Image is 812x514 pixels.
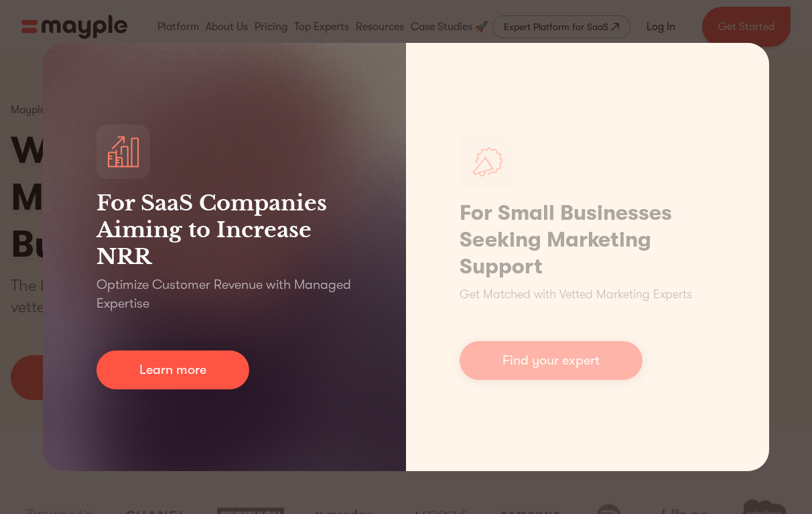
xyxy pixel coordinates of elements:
[96,190,352,270] h3: For SaaS Companies Aiming to Increase NRR
[96,275,352,313] p: Optimize Customer Revenue with Managed Expertise
[460,200,716,280] h1: For Small Businesses Seeking Marketing Support
[460,341,642,380] a: Find your expert
[460,285,692,304] p: Get Matched with Vetted Marketing Experts
[96,350,249,389] a: Learn more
